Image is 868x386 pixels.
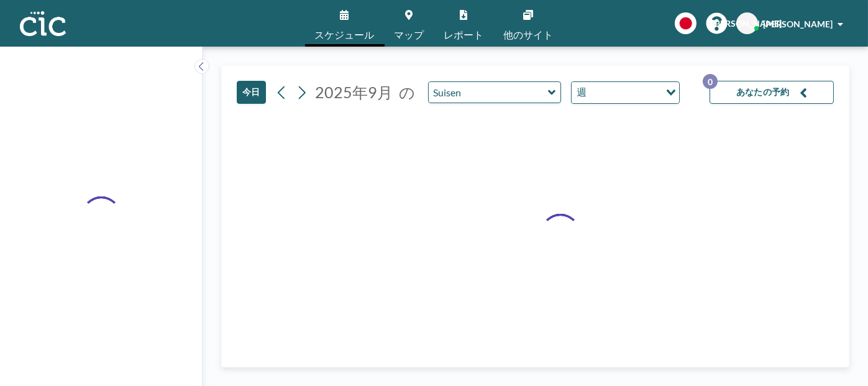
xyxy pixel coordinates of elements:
font: [PERSON_NAME] [763,19,833,29]
font: 2025年9月 [315,83,393,101]
font: レポート [444,29,484,40]
font: あなたの予約 [736,86,790,97]
font: [PERSON_NAME] [713,18,782,29]
font: 週 [577,86,587,98]
input: Suisen [429,82,548,103]
font: スケジュール [315,29,375,40]
div: オプションを検索 [572,82,679,103]
button: あなたの予約0 [710,81,834,104]
button: 今日 [237,81,266,104]
font: 0 [708,76,713,87]
font: 他のサイト [504,29,554,40]
font: 今日 [242,86,260,97]
font: マップ [395,29,424,40]
img: 組織ロゴ [20,11,66,36]
font: の [399,83,415,101]
input: オプションを検索 [590,85,659,101]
